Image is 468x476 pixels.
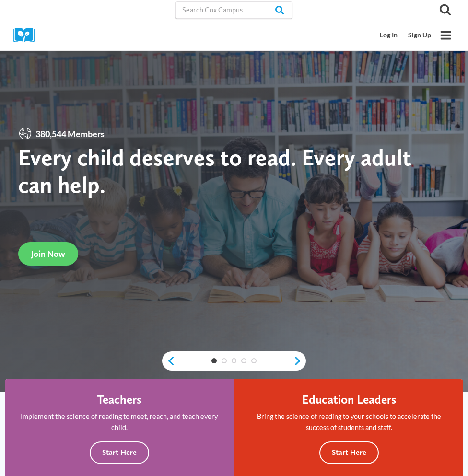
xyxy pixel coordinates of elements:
[241,358,246,363] a: 4
[375,26,436,44] nav: Secondary Mobile Navigation
[32,127,108,141] span: 380,544 Members
[18,143,411,198] strong: Every child deserves to read. Every adult can help.
[175,1,292,19] input: Search Cox Campus
[211,358,217,363] a: 1
[319,441,379,464] button: Start Here
[18,411,221,433] p: Implement the science of reading to meet, reach, and teach every child.
[222,358,227,363] a: 2
[18,242,78,266] a: Join Now
[293,356,306,366] a: next
[403,26,436,44] a: Sign Up
[302,392,396,406] h4: Education Leaders
[162,351,306,371] div: content slider buttons
[97,392,141,406] h4: Teachers
[232,358,237,363] a: 3
[375,26,403,44] a: Log In
[13,28,42,43] img: Cox Campus
[247,411,450,433] p: Bring the science of reading to your schools to accelerate the success of students and staff.
[251,358,257,363] a: 5
[436,26,455,45] button: Open menu
[31,249,65,259] span: Join Now
[162,356,175,366] a: previous
[90,441,149,464] button: Start Here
